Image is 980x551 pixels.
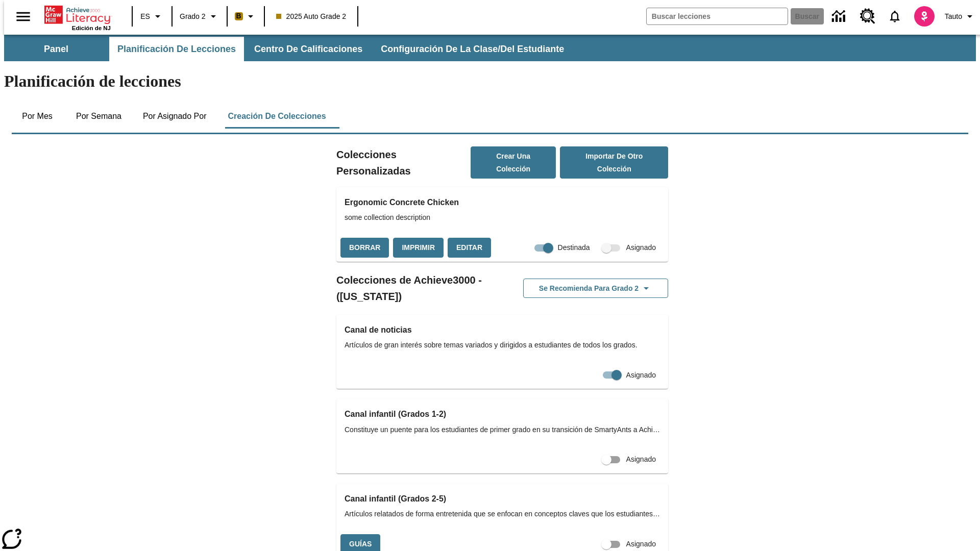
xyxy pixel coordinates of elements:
span: some collection description [345,212,660,223]
a: Portada [44,5,111,25]
h3: Canal de noticias [345,323,660,337]
a: Centro de recursos, Se abrirá en una pestaña nueva. [854,3,881,30]
button: Crear una colección [471,146,556,179]
span: B [236,10,241,22]
span: Artículos relatados de forma entretenida que se enfocan en conceptos claves que los estudiantes a... [345,509,660,519]
button: Borrar [340,238,389,258]
h3: Canal infantil (Grados 2-5) [345,492,660,506]
h1: Planificación de lecciones [4,72,976,91]
div: Portada [44,4,111,31]
button: Grado: Grado 2, Elige un grado [176,7,224,26]
button: Importar de otro Colección [560,146,668,179]
span: Asignado [626,539,656,549]
button: Panel [5,37,107,61]
span: ES [140,11,150,22]
span: Tauto [945,11,962,22]
button: Configuración de la clase/del estudiante [373,37,572,61]
div: Subbarra de navegación [4,35,976,61]
h2: Colecciones de Achieve3000 - ([US_STATE]) [336,272,502,305]
button: Centro de calificaciones [246,37,371,61]
span: Asignado [626,242,656,253]
div: Subbarra de navegación [4,37,573,61]
span: Edición de NJ [72,25,111,31]
button: Escoja un nuevo avatar [908,3,941,30]
span: Asignado [626,454,656,465]
button: Por asignado por [135,104,215,129]
a: Notificaciones [881,3,908,30]
button: Boost El color de la clase es anaranjado claro. Cambiar el color de la clase. [231,7,261,26]
span: Artículos de gran interés sobre temas variados y dirigidos a estudiantes de todos los grados. [345,340,660,350]
button: Creación de colecciones [219,104,334,129]
button: Abrir el menú lateral [8,2,38,32]
button: Lenguaje: ES, Selecciona un idioma [136,7,168,26]
button: Imprimir, Se abrirá en una ventana nueva [393,238,444,258]
h3: Ergonomic Concrete Chicken [345,195,660,210]
span: Destinada [558,242,590,253]
button: Por semana [68,104,130,129]
input: Buscar campo [647,8,788,24]
span: Constituye un puente para los estudiantes de primer grado en su transición de SmartyAnts a Achiev... [345,424,660,435]
button: Editar [448,238,491,258]
button: Perfil/Configuración [941,7,980,26]
span: Asignado [626,370,656,381]
h3: Canal infantil (Grados 1-2) [345,407,660,421]
h2: Colecciones Personalizadas [336,146,471,179]
button: Planificación de lecciones [109,37,244,61]
button: Por mes [12,104,63,129]
span: Grado 2 [180,11,206,22]
span: 2025 Auto Grade 2 [276,11,347,22]
img: avatar image [914,6,935,27]
a: Centro de información [826,3,854,31]
button: Se recomienda para Grado 2 [523,279,668,298]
